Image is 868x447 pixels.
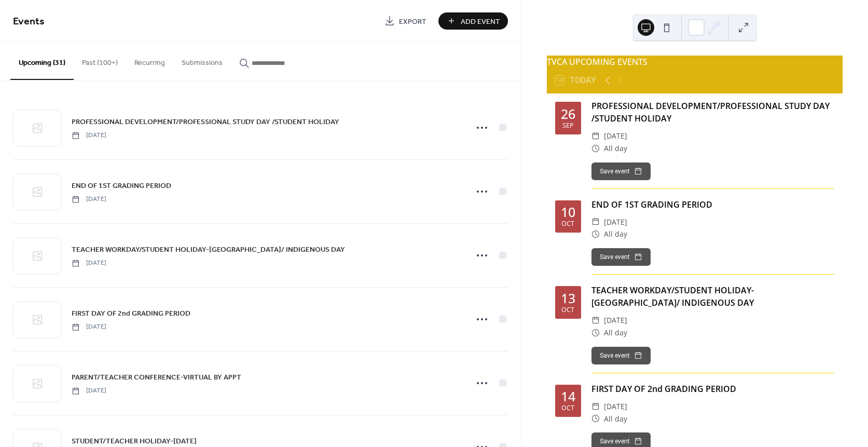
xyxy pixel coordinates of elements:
button: Save event [591,347,651,364]
a: STUDENT/TEACHER HOLIDAY-[DATE] [72,435,197,447]
div: PROFESSIONAL DEVELOPMENT/PROFESSIONAL STUDY DAY /STUDENT HOLIDAY [591,100,834,125]
div: ​ [591,400,600,413]
span: END OF 1ST GRADING PERIOD [72,181,171,192]
div: Oct [561,405,574,412]
span: FIRST DAY OF 2nd GRADING PERIOD [72,308,190,319]
a: Export [377,12,434,30]
span: All day [604,228,627,240]
div: 13 [561,292,575,305]
span: [DATE] [72,195,106,204]
div: ​ [591,216,600,228]
a: END OF 1ST GRADING PERIOD [72,180,171,192]
span: [DATE] [604,400,627,413]
div: ​ [591,130,600,142]
div: 10 [561,206,575,219]
span: [DATE] [72,322,106,332]
span: [DATE] [72,131,106,140]
button: Upcoming (31) [10,42,74,80]
div: END OF 1ST GRADING PERIOD [591,198,834,211]
span: Add Event [461,16,500,27]
span: [DATE] [72,386,106,396]
span: All day [604,413,627,425]
a: PARENT/TEACHER CONFERENCE-VIRTUAL BY APPT [72,371,241,383]
button: Recurring [126,42,173,79]
a: TEACHER WORKDAY/STUDENT HOLIDAY-[GEOGRAPHIC_DATA]/ INDIGENOUS DAY [72,243,345,255]
button: Submissions [173,42,231,79]
div: ​ [591,314,600,327]
span: [DATE] [604,216,627,228]
div: Sep [562,123,574,129]
span: Events [13,11,45,32]
div: ​ [591,228,600,240]
div: FIRST DAY OF 2nd GRADING PERIOD [591,383,834,395]
span: [DATE] [604,130,627,142]
button: Add Event [438,12,508,30]
span: Export [399,16,426,27]
a: FIRST DAY OF 2nd GRADING PERIOD [72,307,190,319]
span: All day [604,142,627,155]
div: TEACHER WORKDAY/STUDENT HOLIDAY-[GEOGRAPHIC_DATA]/ INDIGENOUS DAY [591,284,834,309]
span: PROFESSIONAL DEVELOPMENT/PROFESSIONAL STUDY DAY /STUDENT HOLIDAY [72,117,339,128]
div: Oct [561,307,574,314]
div: 14 [561,390,575,403]
div: 26 [561,107,575,120]
button: Save event [591,248,651,266]
span: [DATE] [604,314,627,327]
div: ​ [591,327,600,339]
span: [DATE] [72,259,106,268]
div: Oct [561,221,574,227]
button: Past (100+) [74,42,126,79]
a: PROFESSIONAL DEVELOPMENT/PROFESSIONAL STUDY DAY /STUDENT HOLIDAY [72,116,339,128]
div: ​ [591,413,600,425]
div: TVCA UPCOMING EVENTS [547,56,843,68]
span: PARENT/TEACHER CONFERENCE-VIRTUAL BY APPT [72,372,241,383]
span: All day [604,327,627,339]
span: TEACHER WORKDAY/STUDENT HOLIDAY-[GEOGRAPHIC_DATA]/ INDIGENOUS DAY [72,245,345,255]
span: STUDENT/TEACHER HOLIDAY-[DATE] [72,436,197,447]
button: Save event [591,162,651,180]
div: ​ [591,142,600,155]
